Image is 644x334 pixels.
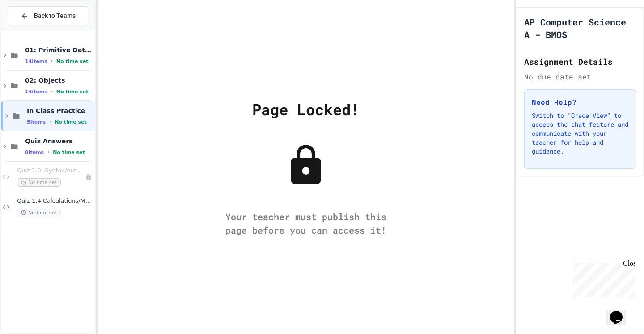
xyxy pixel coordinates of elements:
[570,259,635,297] iframe: chat widget
[25,46,93,54] span: 01: Primitive Data Types
[25,150,44,155] span: 0 items
[25,137,93,145] span: Quiz Answers
[532,111,628,156] p: Switch to "Grade View" to access the chat feature and communicate with your teacher for help and ...
[25,58,47,64] span: 14 items
[51,88,53,95] span: •
[25,76,93,84] span: 02: Objects
[55,119,87,125] span: No time set
[17,178,61,187] span: No time set
[25,89,47,95] span: 14 items
[56,58,89,64] span: No time set
[17,167,85,175] span: Quiz 1.0: Syntax/output
[85,174,92,180] div: Unpublished
[49,118,51,125] span: •
[27,107,93,115] span: In Class Practice
[51,58,53,65] span: •
[47,149,49,156] span: •
[53,150,85,155] span: No time set
[524,55,636,68] h2: Assignment Details
[524,71,636,82] div: No due date set
[8,6,88,25] button: Back to Teams
[606,298,635,325] iframe: chat widget
[4,4,62,57] div: Chat with us now!Close
[216,210,395,237] div: Your teacher must publish this page before you can access it!
[524,16,636,41] h1: AP Computer Science A - BMOS
[17,209,61,217] span: No time set
[252,98,360,121] div: Page Locked!
[27,119,46,125] span: 5 items
[17,197,93,205] span: Quiz 1.4 Calculations/Math
[56,89,89,95] span: No time set
[532,97,628,108] h3: Need Help?
[34,11,76,21] span: Back to Teams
